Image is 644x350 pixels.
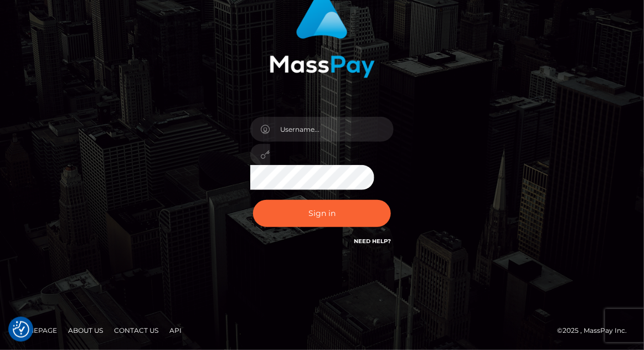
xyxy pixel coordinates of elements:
img: Revisit consent button [13,321,29,338]
a: Need Help? [354,238,391,245]
a: Homepage [12,322,61,339]
button: Sign in [253,200,391,227]
input: Username... [270,117,394,142]
button: Consent Preferences [13,321,29,338]
a: About Us [64,322,107,339]
a: Contact Us [110,322,163,339]
div: © 2025 , MassPay Inc. [558,325,636,337]
a: API [165,322,186,339]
